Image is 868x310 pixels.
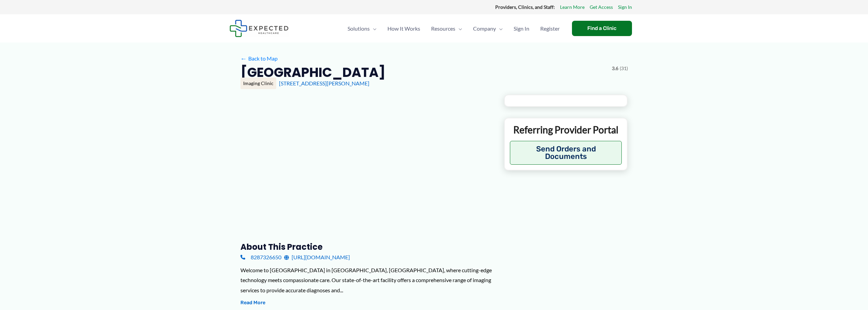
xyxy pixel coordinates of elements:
[510,124,622,136] p: Referring Provider Portal
[590,3,613,12] a: Get Access
[279,80,369,86] a: [STREET_ADDRESS][PERSON_NAME]
[618,3,632,12] a: Sign In
[612,64,618,73] span: 3.6
[495,4,555,10] strong: Providers, Clinics, and Staff:
[560,3,585,12] a: Learn More
[514,17,529,40] span: Sign In
[240,53,278,64] a: ←Back to Map
[240,242,493,252] h3: About this practice
[230,20,289,37] img: Expected Healthcare Logo - side, dark font, small
[426,17,468,40] a: ResourcesMenu Toggle
[496,17,503,40] span: Menu Toggle
[370,17,377,40] span: Menu Toggle
[240,55,247,62] span: ←
[240,252,281,262] a: 8287326650
[240,78,276,89] div: Imaging Clinic
[620,64,628,73] span: (31)
[510,141,622,165] button: Send Orders and Documents
[240,265,493,295] div: Welcome to [GEOGRAPHIC_DATA] in [GEOGRAPHIC_DATA], [GEOGRAPHIC_DATA], where cutting-edge technolo...
[382,17,426,40] a: How It Works
[455,17,462,40] span: Menu Toggle
[468,17,508,40] a: CompanyMenu Toggle
[535,17,565,40] a: Register
[284,252,350,262] a: [URL][DOMAIN_NAME]
[508,17,535,40] a: Sign In
[240,299,265,307] button: Read More
[348,17,370,40] span: Solutions
[540,17,560,40] span: Register
[342,17,565,40] nav: Primary Site Navigation
[240,64,385,81] h2: [GEOGRAPHIC_DATA]
[387,17,420,40] span: How It Works
[431,17,455,40] span: Resources
[473,17,496,40] span: Company
[342,17,382,40] a: SolutionsMenu Toggle
[572,21,632,36] a: Find a Clinic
